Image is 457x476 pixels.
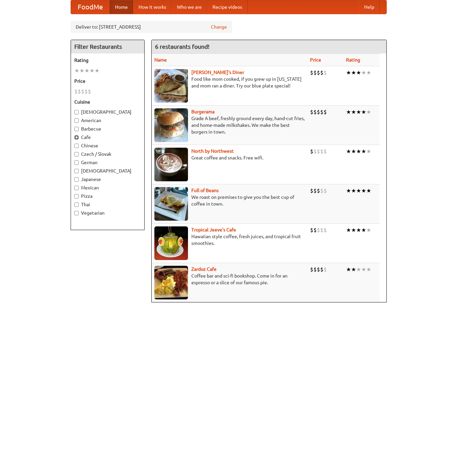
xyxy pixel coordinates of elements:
[361,108,366,116] li: ★
[74,152,79,156] input: Czech / Slovak
[74,176,141,183] label: Japanese
[154,226,188,260] img: jeeves.jpg
[154,154,305,161] p: Great coffee and snacks. Free wifi.
[310,226,313,234] li: $
[74,144,79,148] input: Chinese
[74,201,141,208] label: Thai
[74,67,79,74] li: ★
[320,69,323,76] li: $
[74,109,141,115] label: [DEMOGRAPHIC_DATA]
[74,160,79,165] input: German
[154,194,305,207] p: We roast on premises to give you the best cup of coffee in town.
[74,142,141,149] label: Chinese
[361,148,366,155] li: ★
[191,70,244,75] a: [PERSON_NAME]'s Diner
[320,266,323,273] li: $
[366,187,371,194] li: ★
[191,227,236,232] a: Tropical Jeeve's Cafe
[351,266,356,273] li: ★
[191,109,215,114] a: Burgerama
[346,187,351,194] li: ★
[74,194,79,198] input: Pizza
[346,69,351,76] li: ★
[81,88,84,95] li: $
[346,266,351,273] li: ★
[154,233,305,247] p: Hawaiian style coffee, fresh juices, and tropical fruit smoothies.
[191,148,234,154] a: North by Northwest
[74,151,141,157] label: Czech / Slovak
[74,78,141,84] h5: Price
[154,187,188,221] img: beans.jpg
[74,186,79,190] input: Mexican
[154,266,188,299] img: zardoz.jpg
[74,184,141,191] label: Mexican
[154,148,188,181] img: north.jpg
[84,88,88,95] li: $
[74,169,79,173] input: [DEMOGRAPHIC_DATA]
[313,187,317,194] li: $
[366,148,371,155] li: ★
[154,115,305,135] p: Grade A beef, freshly ground every day, hand-cut fries, and home-made milkshakes. We make the bes...
[110,0,133,14] a: Home
[154,272,305,286] p: Coffee bar and sci-fi bookshop. Come in for an espresso or a slice of our famous pie.
[71,0,110,14] a: FoodMe
[211,24,227,30] a: Change
[71,21,232,33] div: Deliver to: [STREET_ADDRESS]
[366,69,371,76] li: ★
[94,67,100,74] li: ★
[313,266,317,273] li: $
[320,108,323,116] li: $
[78,88,81,95] li: $
[310,69,313,76] li: $
[351,187,356,194] li: ★
[310,266,313,273] li: $
[317,148,320,155] li: $
[323,266,327,273] li: $
[74,135,79,140] input: Cafe
[191,188,219,193] a: Full of Beans
[356,69,361,76] li: ★
[361,266,366,273] li: ★
[323,108,327,116] li: $
[317,187,320,194] li: $
[356,148,361,155] li: ★
[71,40,144,53] h4: Filter Restaurants
[88,88,91,95] li: $
[74,57,141,64] h5: Rating
[317,108,320,116] li: $
[351,148,356,155] li: ★
[74,177,79,182] input: Japanese
[366,226,371,234] li: ★
[74,159,141,166] label: German
[356,226,361,234] li: ★
[310,108,313,116] li: $
[133,0,172,14] a: How it works
[313,226,317,234] li: $
[320,187,323,194] li: $
[323,69,327,76] li: $
[74,210,141,216] label: Vegetarian
[317,69,320,76] li: $
[310,148,313,155] li: $
[74,117,141,124] label: American
[154,69,188,103] img: sallys.jpg
[74,168,141,174] label: [DEMOGRAPHIC_DATA]
[74,99,141,105] h5: Cuisine
[361,226,366,234] li: ★
[323,226,327,234] li: $
[317,226,320,234] li: $
[310,187,313,194] li: $
[359,0,380,14] a: Help
[356,108,361,116] li: ★
[74,203,79,207] input: Thai
[191,266,217,272] b: Zardoz Cafe
[154,108,188,142] img: burgerama.jpg
[154,57,167,63] a: Name
[207,0,247,14] a: Recipe videos
[346,148,351,155] li: ★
